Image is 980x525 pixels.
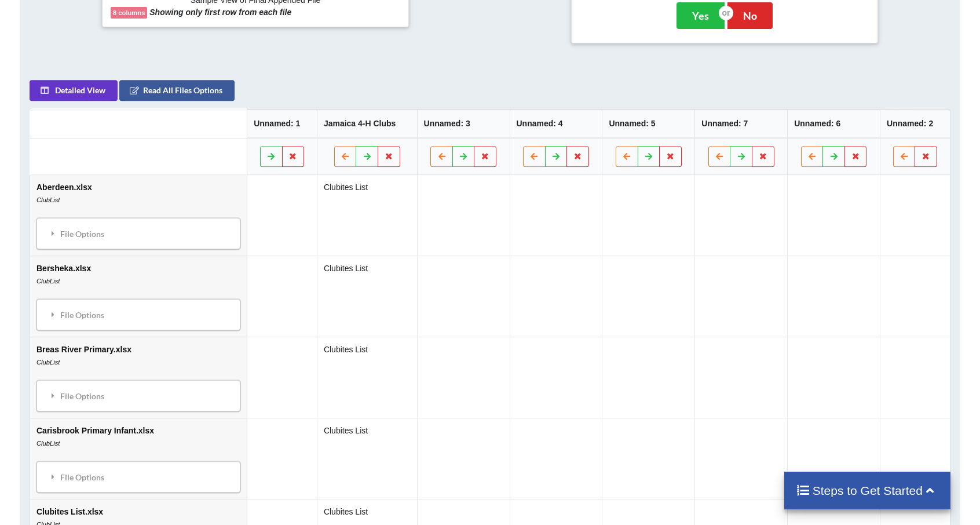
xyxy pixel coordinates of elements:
button: No [727,2,773,29]
button: Detailed View [30,80,118,101]
i: ClubList [36,440,60,447]
th: Jamaica 4-H Clubs [317,110,417,138]
i: ClubList [36,359,60,366]
div: File Options [40,221,237,246]
th: Unnamed: 6 [787,110,880,138]
th: Unnamed: 7 [694,110,787,138]
td: Clubites List [317,256,417,337]
td: Breas River Primary.xlsx [30,337,247,418]
i: ClubList [36,196,60,203]
th: Unnamed: 3 [417,110,510,138]
div: File Options [40,302,237,327]
th: Unnamed: 4 [510,110,602,138]
button: Yes [677,2,725,29]
td: Aberdeen.xlsx [30,175,247,256]
button: Read All Files Options [119,80,235,101]
td: Clubites List [317,337,417,418]
h4: Steps to Get Started [796,483,939,498]
th: Unnamed: 5 [602,110,694,138]
td: Clubites List [317,418,417,499]
td: Clubites List [317,175,417,256]
th: Unnamed: 1 [247,110,317,138]
b: 8 columns [113,9,145,16]
td: Bersheka.xlsx [30,256,247,337]
td: Carisbrook Primary Infant.xlsx [30,418,247,499]
b: Showing only first row from each file [149,8,291,17]
i: ClubList [36,278,60,285]
div: File Options [40,384,237,408]
th: Unnamed: 2 [880,110,950,138]
div: File Options [40,465,237,489]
